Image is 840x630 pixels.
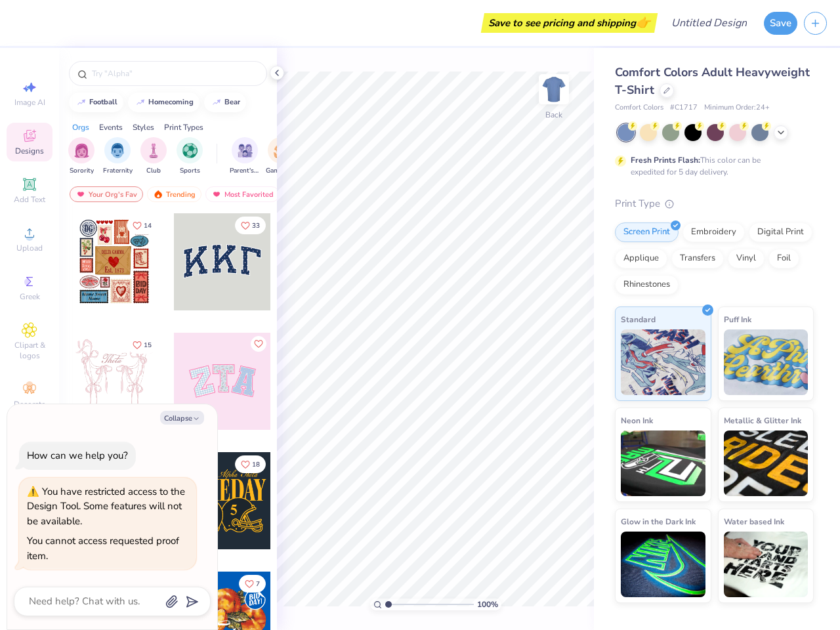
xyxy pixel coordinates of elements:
span: Image AI [14,97,45,108]
img: trend_line.gif [211,98,222,106]
span: Game Day [266,166,296,176]
input: Untitled Design [661,10,757,36]
span: Minimum Order: 24 + [704,102,770,114]
div: Transfers [671,249,724,268]
span: 👉 [636,14,650,30]
span: Decorate [14,399,45,409]
img: trending.gif [153,190,163,199]
div: Save to see pricing and shipping [484,13,654,33]
img: Game Day Image [274,143,289,158]
img: Water based Ink [724,532,808,597]
span: Comfort Colors Adult Heavyweight T-Shirt [615,64,810,98]
div: filter for Parent's Weekend [230,137,260,176]
img: trend_line.gif [76,98,87,106]
div: football [89,98,117,106]
span: Sorority [70,166,94,176]
button: homecoming [128,93,199,112]
button: football [69,93,123,112]
div: This color can be expedited for 5 day delivery. [631,154,792,178]
div: Applique [615,249,667,268]
span: Sports [180,166,200,176]
button: Like [235,217,266,234]
img: most_fav.gif [211,190,222,199]
span: 7 [256,581,260,587]
div: Digital Print [749,222,812,242]
button: filter button [68,137,94,176]
span: Water based Ink [724,514,784,528]
div: Embroidery [682,222,745,242]
div: Back [545,109,562,121]
button: Like [239,575,266,593]
span: 14 [144,222,152,229]
div: Most Favorited [205,186,280,202]
img: Sorority Image [74,143,89,158]
img: Club Image [146,143,161,158]
button: filter button [103,137,133,176]
div: Your Org's Fav [70,186,143,202]
button: filter button [177,137,203,176]
div: Orgs [72,121,89,133]
img: trend_line.gif [135,98,146,106]
div: Print Types [164,121,203,133]
div: Print Type [615,196,814,211]
button: filter button [230,137,260,176]
button: filter button [140,137,167,176]
span: Neon Ink [621,413,653,427]
img: Puff Ink [724,329,808,395]
div: Trending [147,186,201,202]
button: Collapse [160,411,204,425]
div: filter for Sports [177,137,203,176]
img: Neon Ink [621,430,705,496]
button: Like [127,217,157,234]
button: bear [204,93,246,112]
div: Styles [133,121,154,133]
span: Fraternity [103,166,133,176]
div: bear [224,98,240,106]
img: Sports Image [182,143,198,158]
span: 15 [144,342,152,348]
img: Fraternity Image [110,143,125,158]
div: Screen Print [615,222,679,242]
span: 100 % [477,598,498,610]
div: You have restricted access to the Design Tool. Some features will not be available. [27,485,185,528]
span: 18 [252,461,260,468]
img: Back [541,76,567,102]
button: filter button [266,137,296,176]
input: Try "Alpha" [91,67,259,80]
img: Standard [621,329,705,395]
div: filter for Sorority [68,137,94,176]
span: Puff Ink [724,312,751,326]
div: Rhinestones [615,275,679,295]
div: filter for Club [140,137,167,176]
strong: Fresh Prints Flash: [631,155,700,165]
span: Parent's Weekend [230,166,260,176]
span: Designs [15,146,44,156]
span: Standard [621,312,656,326]
div: filter for Fraternity [103,137,133,176]
img: most_fav.gif [75,190,86,199]
div: Foil [768,249,799,268]
div: Events [99,121,123,133]
span: Clipart & logos [7,340,52,361]
div: You cannot access requested proof item. [27,534,179,562]
button: Like [127,336,157,354]
span: Add Text [14,194,45,205]
div: filter for Game Day [266,137,296,176]
button: Like [251,336,266,352]
span: # C1717 [670,102,698,114]
span: Metallic & Glitter Ink [724,413,801,427]
img: Parent's Weekend Image [238,143,253,158]
span: Club [146,166,161,176]
div: How can we help you? [27,449,128,462]
button: Like [235,455,266,473]
span: Upload [16,243,43,253]
span: Greek [20,291,40,302]
div: homecoming [148,98,194,106]
span: 33 [252,222,260,229]
span: Glow in the Dark Ink [621,514,696,528]
img: Glow in the Dark Ink [621,532,705,597]
span: Comfort Colors [615,102,663,114]
div: Vinyl [728,249,765,268]
img: Metallic & Glitter Ink [724,430,808,496]
button: Save [764,12,797,35]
